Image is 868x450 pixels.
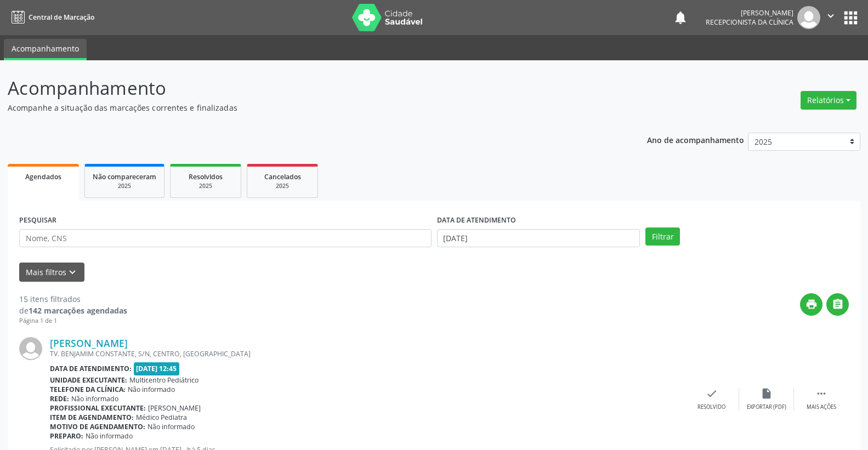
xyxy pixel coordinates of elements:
[706,18,793,27] span: Recepcionista da clínica
[264,172,301,181] span: Cancelados
[93,172,156,181] span: Não compareceram
[29,305,127,316] strong: 142 marcações agendadas
[50,422,145,431] b: Motivo de agendamento:
[255,182,310,190] div: 2025
[825,10,837,22] i: 
[19,305,127,316] div: de
[832,298,844,310] i: 
[706,8,793,18] div: [PERSON_NAME]
[4,39,87,60] a: Acompanhamento
[437,212,516,229] label: DATA DE ATENDIMENTO
[136,413,187,422] span: Médico Pediatra
[189,172,223,181] span: Resolvidos
[129,375,198,385] span: Multicentro Pediátrico
[25,172,61,181] span: Agendados
[8,8,94,26] a: Central de Marcação
[797,6,820,29] img: img
[86,431,133,441] span: Não informado
[66,266,78,278] i: keyboard_arrow_down
[826,293,849,316] button: 
[50,349,684,358] div: TV. BENJAMIM CONSTANTE, S/N, CENTRO, [GEOGRAPHIC_DATA]
[19,316,127,326] div: Página 1 de 1
[50,394,69,403] b: Rede:
[19,293,127,305] div: 15 itens filtrados
[805,298,818,310] i: print
[50,413,134,422] b: Item de agendamento:
[841,8,860,27] button: apps
[50,403,146,413] b: Profissional executante:
[820,6,841,29] button: 
[50,385,126,394] b: Telefone da clínica:
[647,133,744,146] p: Ano de acompanhamento
[761,388,773,400] i: insert_drive_file
[8,75,605,102] p: Acompanhamento
[147,422,195,431] span: Não informado
[50,337,128,349] a: [PERSON_NAME]
[747,403,786,411] div: Exportar (PDF)
[807,403,836,411] div: Mais ações
[815,388,827,400] i: 
[29,13,94,22] span: Central de Marcação
[673,10,688,25] button: notifications
[134,362,180,375] span: [DATE] 12:45
[93,182,156,190] div: 2025
[19,229,432,248] input: Nome, CNS
[19,212,56,229] label: PESQUISAR
[71,394,118,403] span: Não informado
[8,102,605,113] p: Acompanhe a situação das marcações correntes e finalizadas
[178,182,233,190] div: 2025
[148,403,201,413] span: [PERSON_NAME]
[50,375,127,385] b: Unidade executante:
[706,388,718,400] i: check
[801,91,856,110] button: Relatórios
[50,364,132,373] b: Data de atendimento:
[645,227,680,246] button: Filtrar
[128,385,175,394] span: Não informado
[50,431,83,441] b: Preparo:
[800,293,822,316] button: print
[19,263,84,282] button: Mais filtroskeyboard_arrow_down
[697,403,725,411] div: Resolvido
[19,337,42,360] img: img
[437,229,640,248] input: Selecione um intervalo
